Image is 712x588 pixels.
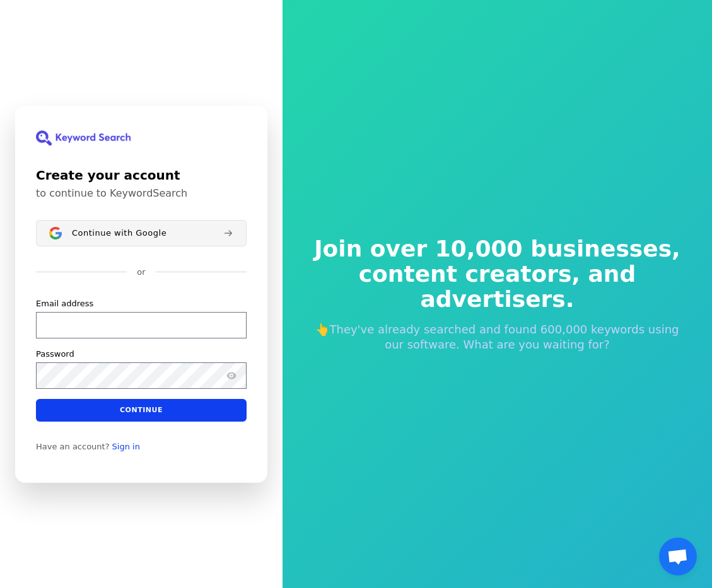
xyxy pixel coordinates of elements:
[224,367,239,383] button: Show password
[36,166,247,185] h1: Create your account
[36,297,93,309] label: Email address
[137,267,145,278] p: or
[306,262,689,312] span: content creators, and advertisers.
[659,538,697,575] a: Open chat
[36,220,247,246] button: Sign in with GoogleContinue with Google
[36,348,74,359] label: Password
[49,227,62,239] img: Sign in with Google
[36,398,247,421] button: Continue
[72,228,166,238] span: Continue with Google
[36,187,247,200] p: to continue to KeywordSearch
[306,236,689,262] span: Join over 10,000 businesses,
[36,130,131,146] img: KeywordSearch
[112,441,140,451] a: Sign in
[306,322,689,352] p: 👆They've already searched and found 600,000 keywords using our software. What are you waiting for?
[36,441,110,451] span: Have an account?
